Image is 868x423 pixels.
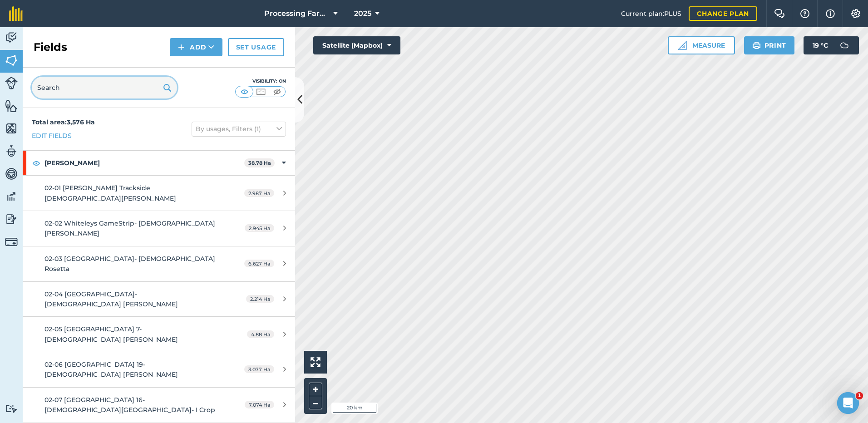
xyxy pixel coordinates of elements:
[170,38,222,56] button: Add
[5,167,18,181] img: svg+xml;base64,PD94bWwgdmVyc2lvbj0iMS4wIiBlbmNvZGluZz0idXRmLTgiPz4KPCEtLSBHZW5lcmF0b3I6IEFkb2JlIE...
[44,219,215,237] span: 02-02 Whiteleys GameStrip- [DEMOGRAPHIC_DATA] [PERSON_NAME]
[856,392,863,399] span: 1
[23,388,295,423] a: 02-07 [GEOGRAPHIC_DATA] 16- [DEMOGRAPHIC_DATA][GEOGRAPHIC_DATA]- I Crop7.074 Ha
[255,87,266,96] img: svg+xml;base64,PHN2ZyB4bWxucz0iaHR0cDovL3d3dy53My5vcmcvMjAwMC9zdmciIHdpZHRoPSI1MCIgaGVpZ2h0PSI0MC...
[5,144,18,158] img: svg+xml;base64,PD94bWwgdmVyc2lvbj0iMS4wIiBlbmNvZGluZz0idXRmLTgiPz4KPCEtLSBHZW5lcmF0b3I6IEFkb2JlIE...
[5,122,18,135] img: svg+xml;base64,PHN2ZyB4bWxucz0iaHR0cDovL3d3dy53My5vcmcvMjAwMC9zdmciIHdpZHRoPSI1NiIgaGVpZ2h0PSI2MC...
[5,236,18,248] img: svg+xml;base64,PD94bWwgdmVyc2lvbj0iMS4wIiBlbmNvZGluZz0idXRmLTgiPz4KPCEtLSBHZW5lcmF0b3I6IEFkb2JlIE...
[23,151,295,175] div: [PERSON_NAME]38.78 Ha
[245,401,274,408] span: 7.074 Ha
[271,87,283,96] img: svg+xml;base64,PHN2ZyB4bWxucz0iaHR0cDovL3d3dy53My5vcmcvMjAwMC9zdmciIHdpZHRoPSI1MCIgaGVpZ2h0PSI0MC...
[744,36,795,54] button: Print
[309,396,322,409] button: –
[23,317,295,352] a: 02-05 [GEOGRAPHIC_DATA] 7- [DEMOGRAPHIC_DATA] [PERSON_NAME]4.88 Ha
[689,6,757,21] a: Change plan
[248,160,271,166] strong: 38.78 Ha
[774,9,785,18] img: Two speech bubbles overlapping with the left bubble in the forefront
[245,224,274,232] span: 2.945 Ha
[32,157,40,168] img: svg+xml;base64,PHN2ZyB4bWxucz0iaHR0cDovL3d3dy53My5vcmcvMjAwMC9zdmciIHdpZHRoPSIxOCIgaGVpZ2h0PSIyNC...
[23,282,295,317] a: 02-04 [GEOGRAPHIC_DATA]- [DEMOGRAPHIC_DATA] [PERSON_NAME]2.214 Ha
[23,211,295,246] a: 02-02 Whiteleys GameStrip- [DEMOGRAPHIC_DATA] [PERSON_NAME]2.945 Ha
[32,77,177,98] input: Search
[313,36,400,54] button: Satellite (Mapbox)
[244,260,274,267] span: 6.627 Ha
[44,184,176,202] span: 02-01 [PERSON_NAME] Trackside [DEMOGRAPHIC_DATA][PERSON_NAME]
[9,6,23,21] img: fieldmargin Logo
[5,404,18,413] img: svg+xml;base64,PD94bWwgdmVyc2lvbj0iMS4wIiBlbmNvZGluZz0idXRmLTgiPz4KPCEtLSBHZW5lcmF0b3I6IEFkb2JlIE...
[44,151,244,175] strong: [PERSON_NAME]
[752,40,761,51] img: svg+xml;base64,PHN2ZyB4bWxucz0iaHR0cDovL3d3dy53My5vcmcvMjAwMC9zdmciIHdpZHRoPSIxOSIgaGVpZ2h0PSIyNC...
[5,54,18,67] img: svg+xml;base64,PHN2ZyB4bWxucz0iaHR0cDovL3d3dy53My5vcmcvMjAwMC9zdmciIHdpZHRoPSI1NiIgaGVpZ2h0PSI2MC...
[5,212,18,226] img: svg+xml;base64,PD94bWwgdmVyc2lvbj0iMS4wIiBlbmNvZGluZz0idXRmLTgiPz4KPCEtLSBHZW5lcmF0b3I6IEFkb2JlIE...
[5,99,18,113] img: svg+xml;base64,PHN2ZyB4bWxucz0iaHR0cDovL3d3dy53My5vcmcvMjAwMC9zdmciIHdpZHRoPSI1NiIgaGVpZ2h0PSI2MC...
[192,122,286,136] button: By usages, Filters (1)
[34,40,67,54] h2: Fields
[235,78,286,85] div: Visibility: On
[178,42,184,53] img: svg+xml;base64,PHN2ZyB4bWxucz0iaHR0cDovL3d3dy53My5vcmcvMjAwMC9zdmciIHdpZHRoPSIxNCIgaGVpZ2h0PSIyNC...
[264,8,330,19] span: Processing Farms
[163,82,172,93] img: svg+xml;base64,PHN2ZyB4bWxucz0iaHR0cDovL3d3dy53My5vcmcvMjAwMC9zdmciIHdpZHRoPSIxOSIgaGVpZ2h0PSIyNC...
[354,8,371,19] span: 2025
[850,9,861,18] img: A cog icon
[5,31,18,44] img: svg+xml;base64,PD94bWwgdmVyc2lvbj0iMS4wIiBlbmNvZGluZz0idXRmLTgiPz4KPCEtLSBHZW5lcmF0b3I6IEFkb2JlIE...
[311,357,321,367] img: Four arrows, one pointing top left, one top right, one bottom right and the last bottom left
[247,330,274,338] span: 4.88 Ha
[32,118,95,126] strong: Total area : 3,576 Ha
[44,360,178,379] span: 02-06 [GEOGRAPHIC_DATA] 19- [DEMOGRAPHIC_DATA] [PERSON_NAME]
[228,38,284,56] a: Set usage
[23,352,295,387] a: 02-06 [GEOGRAPHIC_DATA] 19- [DEMOGRAPHIC_DATA] [PERSON_NAME]3.077 Ha
[309,383,322,396] button: +
[804,36,859,54] button: 19 °C
[44,396,215,414] span: 02-07 [GEOGRAPHIC_DATA] 16- [DEMOGRAPHIC_DATA][GEOGRAPHIC_DATA]- I Crop
[5,77,18,89] img: svg+xml;base64,PD94bWwgdmVyc2lvbj0iMS4wIiBlbmNvZGluZz0idXRmLTgiPz4KPCEtLSBHZW5lcmF0b3I6IEFkb2JlIE...
[246,295,274,303] span: 2.214 Ha
[621,9,681,19] span: Current plan : PLUS
[837,392,859,414] iframe: Intercom live chat
[23,246,295,281] a: 02-03 [GEOGRAPHIC_DATA]- [DEMOGRAPHIC_DATA] Rosetta6.627 Ha
[668,36,735,54] button: Measure
[678,41,687,50] img: Ruler icon
[44,325,178,343] span: 02-05 [GEOGRAPHIC_DATA] 7- [DEMOGRAPHIC_DATA] [PERSON_NAME]
[799,9,810,18] img: A question mark icon
[44,290,178,308] span: 02-04 [GEOGRAPHIC_DATA]- [DEMOGRAPHIC_DATA] [PERSON_NAME]
[5,190,18,203] img: svg+xml;base64,PD94bWwgdmVyc2lvbj0iMS4wIiBlbmNvZGluZz0idXRmLTgiPz4KPCEtLSBHZW5lcmF0b3I6IEFkb2JlIE...
[23,176,295,211] a: 02-01 [PERSON_NAME] Trackside [DEMOGRAPHIC_DATA][PERSON_NAME]2.987 Ha
[239,87,250,96] img: svg+xml;base64,PHN2ZyB4bWxucz0iaHR0cDovL3d3dy53My5vcmcvMjAwMC9zdmciIHdpZHRoPSI1MCIgaGVpZ2h0PSI0MC...
[32,131,72,141] a: Edit fields
[44,255,215,273] span: 02-03 [GEOGRAPHIC_DATA]- [DEMOGRAPHIC_DATA] Rosetta
[244,189,274,197] span: 2.987 Ha
[826,8,835,19] img: svg+xml;base64,PHN2ZyB4bWxucz0iaHR0cDovL3d3dy53My5vcmcvMjAwMC9zdmciIHdpZHRoPSIxNyIgaGVpZ2h0PSIxNy...
[813,36,828,54] span: 19 ° C
[244,365,274,373] span: 3.077 Ha
[835,36,853,54] img: svg+xml;base64,PD94bWwgdmVyc2lvbj0iMS4wIiBlbmNvZGluZz0idXRmLTgiPz4KPCEtLSBHZW5lcmF0b3I6IEFkb2JlIE...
